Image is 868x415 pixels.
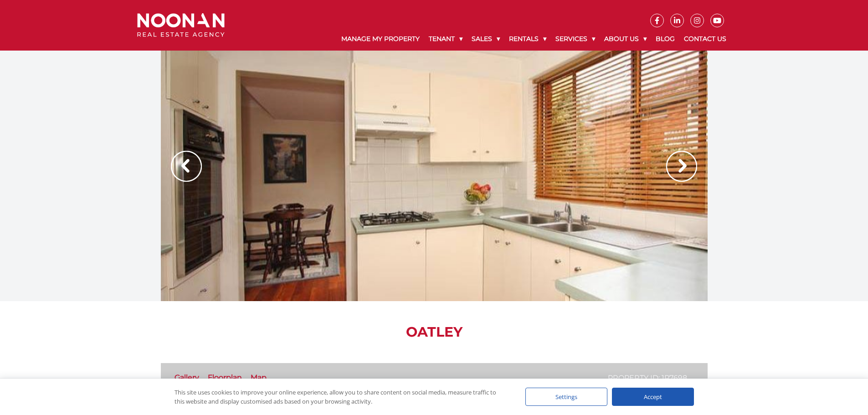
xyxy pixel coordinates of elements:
[679,27,731,51] a: Contact Us
[337,27,424,51] a: Manage My Property
[467,27,504,51] a: Sales
[424,27,467,51] a: Tenant
[504,27,551,51] a: Rentals
[161,324,708,340] h1: OATLEY
[175,373,199,382] a: Gallery
[612,388,694,406] div: Accept
[600,27,651,51] a: About Us
[251,373,267,382] a: Map
[651,27,679,51] a: Blog
[666,151,697,182] img: Arrow slider
[525,388,607,406] div: Settings
[171,151,202,182] img: Arrow slider
[551,27,600,51] a: Services
[208,373,242,382] a: Floorplan
[608,372,687,384] p: Property ID: 1P7698
[175,388,507,406] div: This site uses cookies to improve your online experience, allow you to share content on social me...
[137,13,225,37] img: Noonan Real Estate Agency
